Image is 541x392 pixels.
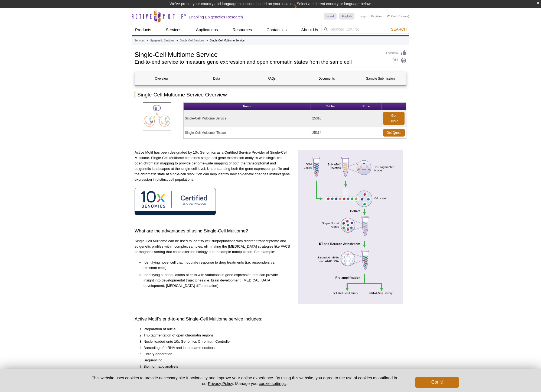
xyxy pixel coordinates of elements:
[180,38,204,43] a: Single-Cell Services
[144,272,285,289] li: Identifying subpopulations of cells with variations in gene expression that can provide insight i...
[369,13,369,20] li: |
[134,38,145,43] a: Services
[383,129,405,137] a: Get Quote
[311,127,351,139] td: 25314
[311,103,351,110] th: Cat No.
[415,377,459,388] button: Got it!
[210,39,245,42] li: Single-Cell Multiome Service
[371,14,382,18] a: Register
[229,25,255,35] a: Resources
[387,14,397,18] a: Cart
[386,50,406,56] a: Feedback
[176,39,178,42] li: »
[263,25,290,35] a: Contact Us
[135,91,406,98] h2: Single-Cell Multiome Service Overview
[135,72,188,85] a: Overview
[259,381,286,386] button: cookie settings
[135,60,381,64] h2: End-to-end service to measure gene expression and open chromatin states from the same cell​
[387,15,390,17] img: Your Cart
[360,14,367,18] a: Login
[184,127,311,139] td: Single-Cell Multiome, Tissue
[389,27,408,32] button: Search
[144,358,401,363] li: Sequencing
[144,345,401,351] li: Barcoding of mRNA and in the same nucleus​
[387,13,409,20] li: (0 items)
[135,188,216,215] img: 10X Genomics Certified Service Provider
[144,326,401,332] li: Preparation of nuclei​
[383,112,405,125] a: Get Quote
[321,25,409,34] input: Keyword, Cat. No.
[190,72,243,85] a: Data
[135,50,381,58] h1: Single-Cell Multiome Service
[144,364,401,369] li: Bioinformatic analysis
[391,27,407,31] span: Search
[189,15,243,20] h2: Enabling Epigenetics Research
[132,25,154,35] a: Products
[184,103,311,110] th: Name
[298,25,321,35] a: About Us
[162,25,185,35] a: Services
[339,13,354,20] a: English
[147,39,148,42] li: »
[311,110,351,127] td: 25310
[144,339,401,344] li: Nuclei loaded onto 10x Genomics Chromium Controller​
[144,351,401,357] li: Library generation
[206,39,208,42] li: »
[135,238,291,255] p: Single-Cell Multiome can be used to identify cell subpopulations with different transcriptome and...
[150,38,174,43] a: Epigenetic Services
[355,72,406,85] a: Sample Submission
[135,316,406,322] h3: Active Motif’s end-to-end Single-Cell Multiome service includes:​
[184,110,311,127] td: Single-Cell Multiome Service
[295,150,406,303] img: How the CUT&Tag Assay Works
[324,13,337,20] a: Israel
[144,333,401,338] li: Tn5 tagmentation of open chromatin regions
[193,25,221,35] a: Applications
[351,103,382,110] th: Price
[208,381,233,386] a: Privacy Policy
[82,375,406,386] p: This website uses cookies to provide necessary site functionality and improve your online experie...
[143,102,171,131] img: Single-Cell Multiome Service
[294,4,308,17] img: Change Here
[135,150,291,182] p: Active Motif has been designated by 10x Genomics as a Certified Service Provider of Single-Cell M...
[386,57,406,63] a: Print
[245,72,298,85] a: FAQs
[300,72,353,85] a: Documents
[144,260,285,271] li: Identifying novel cell that modulate response to drug treatments (i.e. responders vs. resistant c...
[135,228,291,234] h3: What are the advantages of using Single-Cell Multiome?​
